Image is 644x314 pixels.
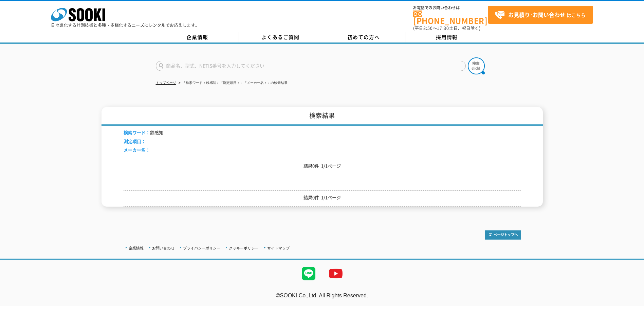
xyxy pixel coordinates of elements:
a: お問い合わせ [152,246,174,250]
p: 結果0件 1/1ページ [124,162,521,170]
span: 17:30 [437,25,449,31]
span: メーカー名： [124,146,150,153]
span: お電話でのお問い合わせは [413,6,488,10]
a: [PHONE_NUMBER] [413,11,488,24]
img: トップページへ [485,230,521,240]
a: よくあるご質問 [239,32,322,42]
a: 企業情報 [156,32,239,42]
img: YouTube [322,260,349,287]
a: トップページ [156,81,176,85]
img: btn_search.png [468,57,485,74]
span: 初めての方へ [347,33,380,41]
a: 企業情報 [129,246,144,250]
p: 日々進化する計測技術と多種・多様化するニーズにレンタルでお応えします。 [51,23,200,27]
span: はこちら [495,10,586,20]
a: お見積り･お問い合わせはこちら [488,6,593,24]
a: クッキーポリシー [229,246,259,250]
a: サイトマップ [267,246,290,250]
li: 「検索ワード：鉄感知」「測定項目：」「メーカー名：」の検索結果 [177,80,288,87]
strong: お見積り･お問い合わせ [508,11,565,19]
a: 初めての方へ [322,32,405,42]
span: 検索ワード： [124,129,150,136]
span: 測定項目： [124,138,146,144]
input: 商品名、型式、NETIS番号を入力してください [156,61,466,71]
li: 鉄感知 [124,129,163,136]
span: (平日 ～ 土日、祝日除く) [413,25,480,31]
h1: 検索結果 [102,107,543,126]
img: LINE [295,260,322,287]
a: 採用情報 [405,32,489,42]
a: テストMail [618,299,644,305]
span: 8:50 [423,25,433,31]
p: 結果0件 1/1ページ [124,194,521,201]
a: プライバシーポリシー [183,246,220,250]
